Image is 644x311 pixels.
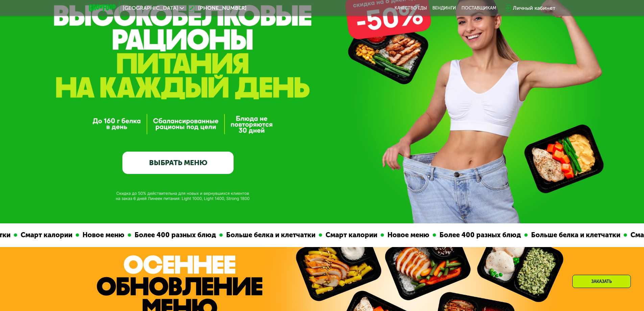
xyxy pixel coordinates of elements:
div: Больше белка и клетчатки [522,230,618,240]
div: Заказать [572,275,631,288]
div: поставщикам [461,5,496,11]
a: [PHONE_NUMBER] [187,4,246,12]
a: Качество еды [395,5,427,11]
div: Смарт калории [11,230,70,240]
a: Вендинги [432,5,456,11]
div: Новое меню [378,230,427,240]
span: [GEOGRAPHIC_DATA] [123,5,178,11]
div: Личный кабинет [513,4,555,12]
div: Смарт калории [316,230,375,240]
div: Более 400 разных блюд [430,230,518,240]
div: Больше белка и клетчатки [217,230,313,240]
div: Более 400 разных блюд [125,230,213,240]
a: ВЫБРАТЬ МЕНЮ [122,152,234,174]
div: Новое меню [73,230,122,240]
